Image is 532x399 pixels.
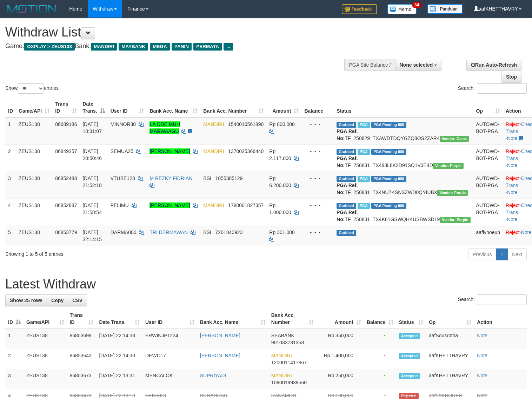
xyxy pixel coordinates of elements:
span: Vendor URL: https://trx4.1velocity.biz [437,190,468,196]
span: Vendor URL: https://trx31.1velocity.biz [440,136,469,142]
span: CSV [72,298,82,303]
td: aafKHETTHAVRY [426,349,474,369]
span: Copy 1540016561890 to clipboard [228,121,264,127]
span: PGA Pending [371,203,406,209]
h1: Withdraw List [5,25,348,39]
a: Copy [47,294,68,306]
span: Grabbed [337,203,356,209]
a: TRI DERMAWAN [149,230,188,235]
span: Grabbed [337,230,356,236]
th: Game/API: activate to sort column ascending [24,309,67,329]
span: 34 [412,2,421,8]
td: ERWINJP1234 [142,329,197,349]
span: [DATE] 21:58:54 [82,202,102,215]
td: 86853673 [67,369,97,389]
div: - - - [304,202,331,209]
th: Balance: activate to sort column ascending [364,309,396,329]
span: BSI [203,175,211,181]
a: SUNANDAR [200,393,228,398]
a: Note [521,230,532,235]
th: Bank Acc. Number: activate to sort column ascending [268,309,317,329]
td: ZEUS138 [16,199,52,226]
b: PGA Ref. No: [337,182,358,195]
span: None selected [400,62,433,68]
span: 86853779 [55,230,77,235]
img: Feedback.jpg [342,4,377,14]
div: - - - [304,148,331,155]
div: Showing 1 to 5 of 5 entries [5,248,217,258]
a: Reject [506,175,520,181]
label: Search: [458,294,527,305]
td: AUTOWD-BOT-PGA [473,145,503,172]
span: Copy 1055385129 to clipboard [215,175,243,181]
span: 86689186 [55,121,77,127]
span: Copy 901033731358 to clipboard [271,340,304,345]
span: DARMA000 [111,230,137,235]
span: PGA Pending [371,176,406,182]
td: AUTOWD-BOT-PGA [473,199,503,226]
span: Grabbed [337,149,356,155]
span: Grabbed [337,122,356,128]
span: Copy 1090019939560 to clipboard [271,380,307,385]
span: Rp 2.117.000 [269,148,291,161]
a: Note [477,333,487,338]
td: 1 [5,329,24,349]
td: 2 [5,145,16,172]
td: ZEUS138 [16,172,52,199]
a: Note [507,135,518,141]
td: 86853643 [67,349,97,369]
a: [PERSON_NAME] [149,202,190,208]
td: ZEUS138 [16,118,52,145]
span: Show 25 rows [10,298,42,303]
b: PGA Ref. No: [337,210,358,222]
td: 3 [5,172,16,199]
td: 2 [5,349,24,369]
td: Rp 1,400,000 [317,349,364,369]
td: [DATE] 22:13:31 [96,369,142,389]
td: [DATE] 22:14:30 [96,349,142,369]
span: Copy [51,298,64,303]
td: AUTOWD-BOT-PGA [473,118,503,145]
a: Next [507,248,527,260]
span: Rp 1.000.000 [269,202,291,215]
span: MINNOR38 [111,121,136,127]
h1: Latest Withdraw [5,277,527,291]
a: M REZKY FIDRIAN [149,175,192,181]
span: MEGA [150,43,170,51]
th: User ID: activate to sort column ascending [108,98,147,118]
td: 5 [5,226,16,246]
input: Search: [477,83,527,94]
span: Copy 1780001827357 to clipboard [228,202,264,208]
a: Note [477,353,487,358]
th: Bank Acc. Number: activate to sort column ascending [200,98,266,118]
th: Amount: activate to sort column ascending [317,309,364,329]
a: [PERSON_NAME] [200,353,240,358]
span: Vendor URL: https://trx4.1velocity.biz [433,163,464,169]
span: MANDIRI [203,121,224,127]
div: - - - [304,121,331,128]
a: 1 [496,248,508,260]
a: [PERSON_NAME] [200,333,240,338]
span: MANDIRI [203,202,224,208]
th: Trans ID: activate to sort column ascending [52,98,80,118]
td: - [364,329,396,349]
span: Grabbed [337,176,356,182]
span: VTUBE123 [111,175,135,181]
span: Marked by aafsolysreylen [358,176,370,182]
span: 86849257 [55,148,77,154]
img: Button%20Memo.svg [387,4,417,14]
span: Rp 301.000 [269,230,294,235]
select: Showentries [18,83,44,94]
th: Status [334,98,473,118]
b: PGA Ref. No: [337,155,358,168]
td: ZEUS138 [24,329,67,349]
td: AUTOWD-BOT-PGA [473,172,503,199]
label: Show entries [5,83,59,94]
span: ... [224,43,233,51]
a: CSV [68,294,87,306]
span: Accepted [399,333,420,339]
input: Search: [477,294,527,305]
a: Reject [506,202,520,208]
a: Note [477,393,487,398]
a: Previous [468,248,496,260]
